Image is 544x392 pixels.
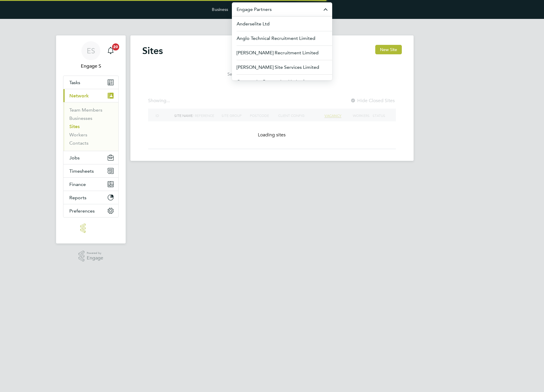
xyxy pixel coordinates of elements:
label: Search [214,71,240,77]
span: Anderselite Ltd [237,20,270,27]
span: Engage [87,256,103,261]
label: Business [212,7,228,12]
span: Powered by [87,251,103,256]
label: Hide Closed Sites [350,98,395,104]
nav: Main navigation [56,35,126,244]
h2: Sites [142,45,163,57]
img: engage-logo-retina.png [80,223,101,233]
button: Timesheets [63,164,118,177]
span: Anglo Technical Recruitment Limited [237,35,315,42]
span: Preferences [69,208,95,214]
span: 20 [112,43,119,50]
span: Tasks [69,80,80,85]
a: Go to home page [63,223,119,233]
span: ES [87,47,95,55]
a: Team Members [69,107,102,113]
button: New Site [375,45,402,54]
button: Reports [63,191,118,204]
span: [PERSON_NAME] Site Services Limited [237,64,319,71]
span: Engage S [63,63,119,70]
button: Jobs [63,151,118,164]
button: Network [63,89,118,102]
span: Network [69,93,89,99]
a: Workers [69,132,87,138]
span: Jobs [69,155,80,161]
div: Showing [148,98,171,104]
a: Sites [69,124,80,129]
span: Community Resourcing Limited [237,78,304,85]
a: Tasks [63,76,118,89]
span: [PERSON_NAME] Recruitment Limited [237,49,319,56]
a: Powered byEngage [78,251,104,262]
span: Reports [69,195,86,200]
span: ... [166,98,170,104]
button: Preferences [63,204,118,217]
button: Finance [63,178,118,191]
a: Businesses [69,115,92,121]
a: Contacts [69,140,89,146]
a: ESEngage S [63,41,119,70]
a: 20 [105,41,117,60]
span: Finance [69,182,86,187]
span: Timesheets [69,168,94,174]
div: Network [63,102,118,151]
